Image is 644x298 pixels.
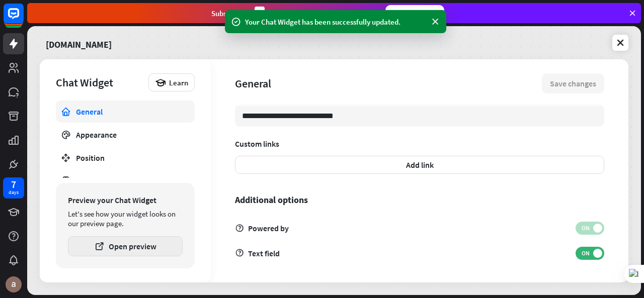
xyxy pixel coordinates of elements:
[245,17,426,27] div: Your Chat Widget has been successfully updated.
[68,195,183,205] div: Preview your Chat Widget
[211,7,377,20] div: Subscribe in days to get your first month for $1
[76,153,175,163] div: Position
[56,147,195,169] a: Position
[235,156,604,174] button: Add link
[76,130,175,140] div: Appearance
[235,247,604,260] div: Text field
[542,73,604,93] button: Save changes
[235,194,604,206] div: Additional options
[235,139,604,149] div: Custom links
[235,222,604,235] div: Powered by
[56,75,143,89] div: Chat Widget
[11,180,16,189] div: 7
[578,249,593,257] span: ON
[235,76,542,90] div: General
[385,5,444,21] div: Subscribe now
[578,224,593,232] span: ON
[76,107,175,117] div: General
[56,101,195,123] a: General
[255,7,265,20] div: 3
[169,78,188,87] span: Learn
[68,236,183,256] button: Open preview
[68,209,183,228] div: Let's see how your widget looks on our preview page.
[9,189,19,196] div: days
[56,170,195,192] a: Mobile devices
[56,124,195,146] a: Appearance
[8,4,38,34] button: Open LiveChat chat widget
[76,176,175,186] div: Mobile devices
[46,32,112,53] a: [DOMAIN_NAME]
[3,177,24,198] a: 7 days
